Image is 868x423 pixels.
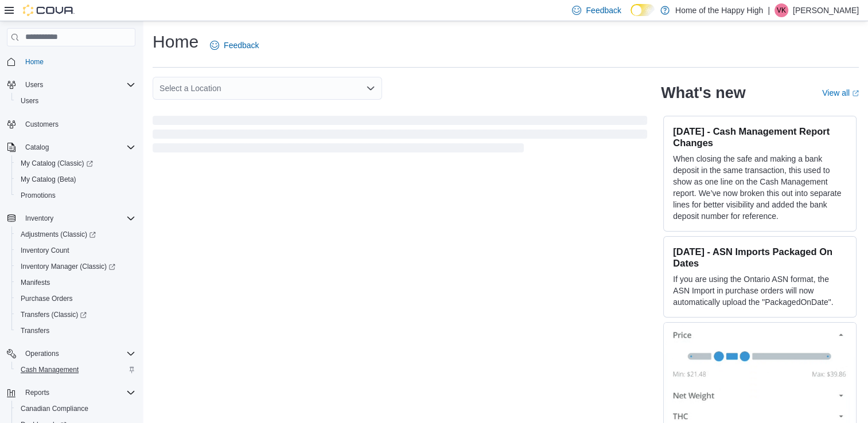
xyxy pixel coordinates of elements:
svg: External link [852,90,859,97]
button: Transfers [11,323,140,339]
span: Manifests [21,278,50,287]
span: Customers [25,120,59,129]
button: Operations [21,347,64,361]
button: Inventory [21,211,58,225]
p: Home of the Happy High [675,3,763,17]
span: Home [21,54,135,69]
span: My Catalog (Beta) [16,173,135,186]
span: My Catalog (Classic) [21,159,93,168]
button: Purchase Orders [11,291,140,307]
span: Inventory Manager (Classic) [16,260,135,273]
span: Users [25,80,43,89]
span: Promotions [21,191,56,200]
span: Reports [25,388,49,397]
a: Customers [21,117,63,131]
span: Purchase Orders [16,292,135,305]
a: Manifests [16,276,55,289]
button: Manifests [11,275,140,291]
button: Inventory Count [11,242,140,258]
span: Transfers (Classic) [16,308,135,322]
span: Inventory Count [21,246,69,255]
span: Customers [21,117,135,131]
a: Transfers [16,324,54,338]
span: Feedback [224,40,259,51]
button: Home [2,53,140,70]
h3: [DATE] - Cash Management Report Changes [673,126,847,148]
span: Operations [21,347,135,361]
span: Cash Management [16,363,135,377]
span: Users [21,78,135,92]
button: Reports [2,385,140,401]
span: Canadian Compliance [21,404,88,413]
span: Inventory Manager (Classic) [21,262,115,271]
span: Home [25,57,44,66]
a: My Catalog (Beta) [16,173,81,186]
a: View allExternal link [822,88,859,97]
span: Promotions [16,189,135,202]
span: My Catalog (Beta) [21,175,76,184]
button: Open list of options [366,84,375,93]
button: Users [21,78,48,92]
button: Operations [2,346,140,362]
span: VK [777,3,786,17]
p: [PERSON_NAME] [793,3,859,17]
span: Operations [25,349,59,358]
a: Inventory Count [16,244,74,257]
a: Adjustments (Classic) [11,226,140,242]
a: Canadian Compliance [16,402,93,416]
span: Canadian Compliance [16,402,135,416]
button: Inventory [2,210,140,226]
span: Adjustments (Classic) [21,230,96,239]
button: Canadian Compliance [11,401,140,417]
button: Reports [21,386,54,399]
span: Adjustments (Classic) [16,228,135,241]
button: Users [2,77,140,93]
a: Inventory Manager (Classic) [11,258,140,275]
a: Transfers (Classic) [11,307,140,323]
span: Cash Management [21,365,79,374]
a: Feedback [205,34,263,57]
p: When closing the safe and making a bank deposit in the same transaction, this used to show as one... [673,153,847,222]
span: Transfers (Classic) [21,310,87,319]
button: Cash Management [11,362,140,378]
h1: Home [153,30,198,53]
span: Transfers [16,324,135,338]
span: Users [16,94,135,108]
a: My Catalog (Classic) [11,155,140,171]
span: Inventory Count [16,244,135,257]
span: Inventory [25,214,53,223]
span: Users [21,96,38,105]
span: Catalog [21,140,135,154]
span: Inventory [21,211,135,225]
img: Cova [23,5,75,16]
a: My Catalog (Classic) [16,156,98,170]
p: If you are using the Ontario ASN format, the ASN Import in purchase orders will now automatically... [673,273,847,308]
button: Promotions [11,187,140,203]
a: Users [16,94,43,108]
input: Dark Mode [630,4,655,16]
span: Loading [153,118,647,155]
button: Users [11,93,140,109]
h3: [DATE] - ASN Imports Packaged On Dates [673,246,847,269]
a: Cash Management [16,363,83,377]
div: Varleen Kaur [774,3,788,17]
a: Purchase Orders [16,292,77,305]
button: My Catalog (Beta) [11,171,140,187]
button: Catalog [21,140,53,154]
a: Adjustments (Classic) [16,228,100,241]
a: Home [21,55,48,69]
span: Transfers [21,326,49,335]
h2: What's new [661,84,745,102]
p: | [768,3,770,17]
span: Feedback [586,5,621,16]
span: Reports [21,386,135,399]
span: My Catalog (Classic) [16,156,135,170]
span: Dark Mode [630,16,631,17]
a: Promotions [16,189,60,202]
span: Purchase Orders [21,294,73,303]
span: Manifests [16,276,135,289]
button: Catalog [2,139,140,155]
span: Catalog [25,143,49,152]
button: Customers [2,116,140,132]
a: Inventory Manager (Classic) [16,260,120,273]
